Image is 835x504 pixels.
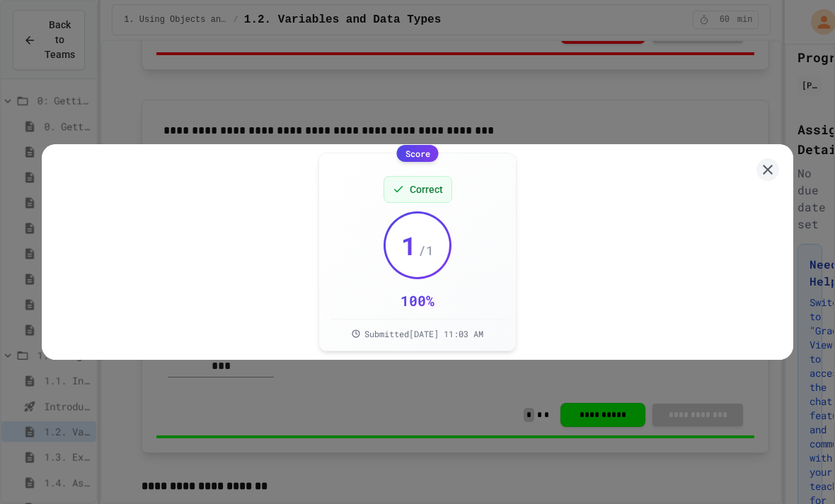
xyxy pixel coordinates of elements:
[401,231,417,259] span: 1
[410,182,443,197] span: Correct
[397,145,439,162] div: Score
[418,240,434,260] span: / 1
[364,328,483,339] span: Submitted [DATE] 11:03 AM
[401,291,434,310] div: 100 %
